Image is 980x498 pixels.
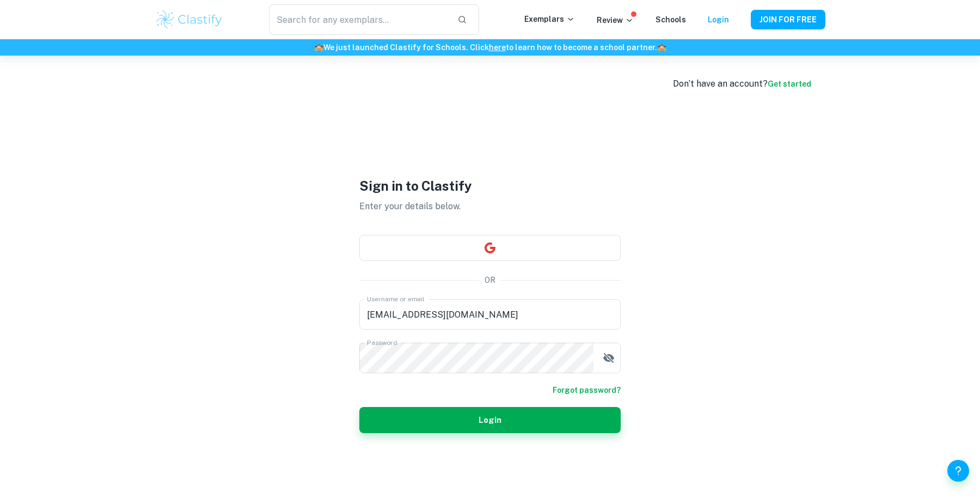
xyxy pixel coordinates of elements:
button: Help and Feedback [947,460,969,482]
button: JOIN FOR FREE [751,10,825,29]
button: Login [359,407,621,433]
a: Schools [656,15,686,24]
span: 🏫 [657,43,666,52]
p: OR [485,274,495,286]
a: Get started [768,80,811,88]
a: Login [708,15,729,24]
h6: We just launched Clastify for Schools. Click to learn how to become a school partner. [2,41,978,53]
p: Exemplars [524,13,575,25]
span: 🏫 [314,43,323,52]
label: Username or email [367,294,425,303]
div: Don’t have an account? [673,77,811,90]
p: Review [597,14,634,26]
input: Search for any exemplars... [269,4,449,35]
a: here [489,43,506,52]
img: Clastify logo [155,9,224,31]
label: Password [367,338,397,347]
p: Enter your details below. [359,200,621,213]
h1: Sign in to Clastify [359,176,621,196]
a: Forgot password? [553,384,621,396]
